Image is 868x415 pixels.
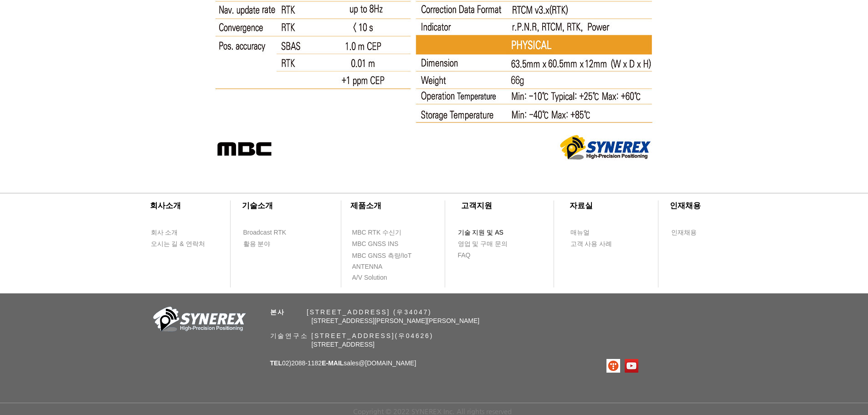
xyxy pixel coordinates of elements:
[151,228,178,237] span: 회사 소개
[312,341,375,348] span: [STREET_ADDRESS]
[352,240,399,249] span: MBC GNSS INS
[352,251,412,261] span: MBC GNSS 측량/IoT
[151,240,205,249] span: 오시는 길 & 연락처
[243,240,271,249] span: 활용 분야
[270,308,432,316] span: ​ [STREET_ADDRESS] (우34047)
[352,227,420,238] a: MBC RTK 수신기
[352,273,387,282] span: A/V Solution
[458,228,503,237] span: 기술 지원 및 AS
[242,201,273,210] span: ​기술소개
[461,201,492,210] span: ​고객지원
[359,359,416,367] a: @[DOMAIN_NAME]
[150,227,203,238] a: 회사 소개
[671,228,697,237] span: 인재채용
[457,250,510,261] a: FAQ
[352,250,431,261] a: MBC GNSS 측량/IoT
[670,201,701,210] span: ​인재채용
[312,317,480,324] span: [STREET_ADDRESS][PERSON_NAME][PERSON_NAME]
[243,227,295,238] a: Broadcast RTK
[606,359,638,373] ul: SNS 모음
[570,238,622,250] a: 고객 사용 사례
[457,238,510,250] a: 영업 및 구매 문의
[322,359,344,367] span: E-MAIL
[243,238,295,250] a: 활용 분야
[352,272,404,283] a: A/V Solution
[150,201,181,210] span: ​회사소개
[457,227,526,238] a: 기술 지원 및 AS
[270,359,416,367] span: 02)2088-1182 sales
[353,407,512,415] span: Copyright © 2022 SYNEREX Inc. All rights reserved
[671,227,714,238] a: 인재채용
[270,359,282,367] span: TEL
[148,306,248,335] img: 회사_로고-removebg-preview.png
[570,228,590,237] span: 매뉴얼
[570,227,622,238] a: 매뉴얼
[606,359,620,373] img: 티스토리로고
[150,238,212,250] a: 오시는 길 & 연락처
[570,240,612,249] span: 고객 사용 사례
[243,228,287,237] span: Broadcast RTK
[625,359,638,373] img: 유튜브 사회 아이콘
[352,262,383,272] span: ANTENNA
[352,261,404,272] a: ANTENNA
[270,332,434,339] span: 기술연구소 [STREET_ADDRESS](우04626)
[570,201,593,210] span: ​자료실
[352,228,402,237] span: MBC RTK 수신기
[270,308,286,316] span: 본사
[350,201,381,210] span: ​제품소개
[699,128,868,415] iframe: Wix Chat
[458,251,471,260] span: FAQ
[458,240,508,249] span: 영업 및 구매 문의
[352,238,409,250] a: MBC GNSS INS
